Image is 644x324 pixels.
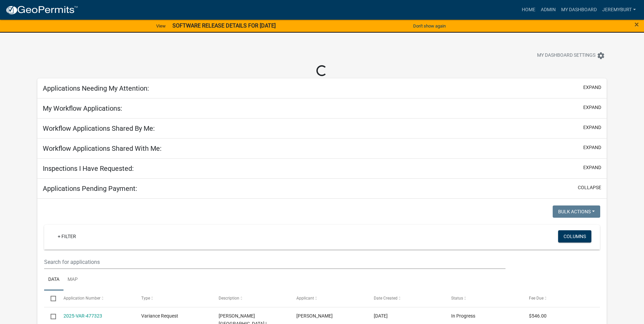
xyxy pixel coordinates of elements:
[374,313,388,319] span: 09/11/2025
[43,184,137,193] h5: Applications Pending Payment:
[219,296,239,301] span: Description
[374,296,398,301] span: Date Created
[141,296,150,301] span: Type
[141,313,178,319] span: Variance Request
[367,290,445,307] datatable-header-cell: Date Created
[172,22,276,29] strong: SOFTWARE RELEASE DETAILS FOR [DATE]
[43,144,162,152] h5: Workflow Applications Shared With Me:
[44,290,57,307] datatable-header-cell: Select
[600,3,639,16] a: JeremyBurt
[43,84,149,92] h5: Applications Needing My Attention:
[135,290,212,307] datatable-header-cell: Type
[578,184,601,191] button: collapse
[296,313,333,319] span: Michelle Burt
[537,52,595,60] span: My Dashboard Settings
[153,20,168,32] a: View
[558,230,591,242] button: Columns
[583,84,601,91] button: expand
[43,104,122,112] h5: My Workflow Applications:
[44,255,505,269] input: Search for applications
[583,104,601,111] button: expand
[43,164,134,173] h5: Inspections I Have Requested:
[290,290,367,307] datatable-header-cell: Applicant
[63,269,82,291] a: Map
[410,20,448,32] button: Don't show again
[634,20,639,29] span: ×
[519,3,538,16] a: Home
[44,269,63,291] a: Data
[553,205,600,218] button: Bulk Actions
[451,296,463,301] span: Status
[532,49,610,62] button: My Dashboard Settingssettings
[43,124,155,132] h5: Workflow Applications Shared By Me:
[52,230,81,242] a: + Filter
[558,3,600,16] a: My Dashboard
[63,313,102,319] a: 2025-VAR-477323
[597,52,605,60] i: settings
[583,144,601,151] button: expand
[529,313,547,319] span: $546.00
[212,290,290,307] datatable-header-cell: Description
[522,290,600,307] datatable-header-cell: Fee Due
[63,296,100,301] span: Application Number
[445,290,522,307] datatable-header-cell: Status
[296,296,314,301] span: Applicant
[634,20,639,29] button: Close
[583,164,601,171] button: expand
[538,3,558,16] a: Admin
[451,313,475,319] span: In Progress
[529,296,544,301] span: Fee Due
[57,290,134,307] datatable-header-cell: Application Number
[583,124,601,131] button: expand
